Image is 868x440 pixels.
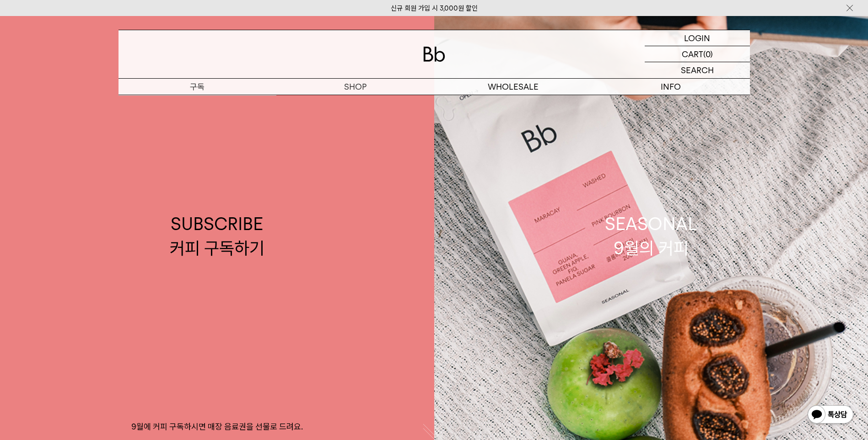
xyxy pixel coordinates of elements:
[423,47,445,62] img: 로고
[119,95,276,111] a: 커피 구독하기
[682,46,703,62] p: CART
[119,79,276,95] a: 구독
[592,79,750,95] p: INFO
[391,4,478,12] a: 신규 회원 가입 시 3,000원 할인
[684,30,710,46] p: LOGIN
[681,62,714,78] p: SEARCH
[276,79,434,95] a: SHOP
[703,46,713,62] p: (0)
[605,212,697,260] div: SEASONAL 9월의 커피
[645,30,750,46] a: LOGIN
[807,404,854,426] img: 카카오톡 채널 1:1 채팅 버튼
[170,212,264,260] div: SUBSCRIBE 커피 구독하기
[434,79,592,95] p: WHOLESALE
[645,46,750,62] a: CART (0)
